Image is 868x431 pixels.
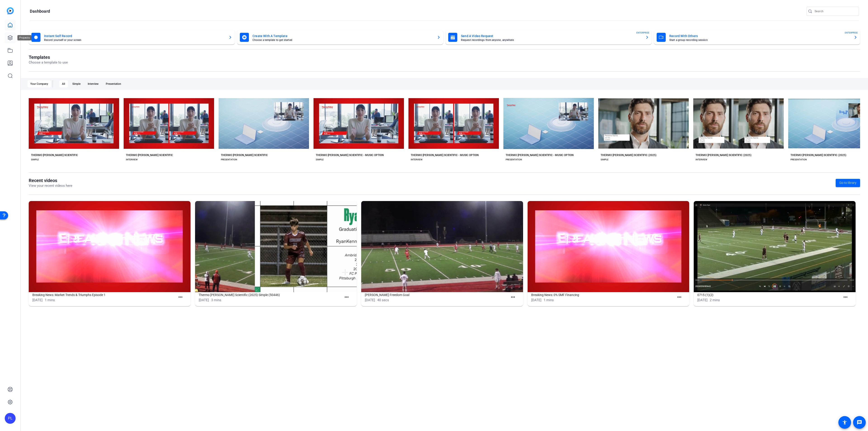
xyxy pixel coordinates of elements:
[836,179,860,187] a: Go to library
[411,158,422,161] div: INTERVIEW
[199,298,209,302] span: [DATE]
[411,153,479,157] div: THERMO [PERSON_NAME] SCIENTIFIC - MUSIC OPTION
[857,420,862,425] mat-icon: message
[636,31,649,34] span: ENTERPRISE
[669,39,850,41] mat-card-subtitle: Start a group recording session
[365,298,375,302] span: [DATE]
[252,39,433,41] mat-card-subtitle: Choose a template to get started
[839,180,856,185] span: Go to library
[221,158,237,161] div: PRESENTATION
[544,298,554,302] span: 1 mins
[70,80,83,88] div: Simple
[199,292,342,298] h1: Thermo [PERSON_NAME] Scientific (2025) Simple (50446)
[696,158,707,161] div: INTERVIEW
[677,294,682,300] mat-icon: more_horiz
[252,33,433,39] mat-card-title: Create With A Template
[696,153,751,157] div: THERMO [PERSON_NAME] SCIENTIFIC (2025)
[506,158,522,161] div: PRESENTATION
[843,294,848,300] mat-icon: more_horiz
[28,80,51,88] div: Your Company
[45,298,55,302] span: 1 mins
[669,33,850,39] mat-card-title: Record With Others
[790,158,807,161] div: PRESENTATION
[365,292,508,298] h1: [PERSON_NAME] Freedom Goal
[221,153,268,157] div: THERMO [PERSON_NAME] SCIENTIFIC
[461,33,642,39] mat-card-title: Send A Video Request
[237,30,443,45] button: Create With A TemplateChoose a template to get started
[461,39,642,41] mat-card-subtitle: Request recordings from anyone, anywhere
[510,294,516,300] mat-icon: more_horiz
[29,30,235,45] button: Instant Self RecordRecord yourself or your screen
[29,54,68,60] h1: Templates
[377,298,389,302] span: 40 secs
[30,9,50,14] h1: Dashboard
[178,294,183,300] mat-icon: more_horiz
[31,153,78,157] div: THERMO [PERSON_NAME] SCIENTIFIC
[126,158,138,161] div: INTERVIEW
[697,292,841,298] h1: 0715 (1)(2)
[29,60,68,65] p: Choose a template to use
[195,201,357,292] img: Thermo Fisher Scientific (2025) Simple (50446)
[531,292,675,298] h1: Breaking News: 0% SMF Financing
[654,30,860,45] button: Record With OthersStart a group recording sessionENTERPRISE
[694,201,856,292] img: 0715 (1)(2)
[29,201,191,292] img: Breaking News: Market Trends & Triumphs Episode 1
[29,178,72,183] h1: Recent videos
[845,31,858,34] span: ENTERPRISE
[85,80,101,88] div: Interview
[29,183,72,188] p: View your recent videos here
[842,420,847,425] mat-icon: accessibility
[44,33,225,39] mat-card-title: Instant Self Record
[32,292,176,298] h1: Breaking News: Market Trends & Triumphs Episode 1
[7,7,14,14] img: blue-gradient.svg
[59,80,68,88] div: All
[506,153,573,157] div: THERMO [PERSON_NAME] SCIENTIFIC - MUSIC OPTION
[316,153,384,157] div: THERMO [PERSON_NAME] SCIENTIFIC - MUSIC OPTION
[710,298,720,302] span: 2 mins
[361,201,523,292] img: Ryan Freedom Goal
[790,153,846,157] div: THERMO [PERSON_NAME] SCIENTIFIC (2025)
[601,153,656,157] div: THERMO [PERSON_NAME] SCIENTIFIC (2025)
[531,298,541,302] span: [DATE]
[446,30,652,45] button: Send A Video RequestRequest recordings from anyone, anywhereENTERPRISE
[344,294,349,300] mat-icon: more_horiz
[697,298,708,302] span: [DATE]
[44,39,225,41] mat-card-subtitle: Record yourself or your screen
[528,201,689,292] img: Breaking News: 0% SMF Financing
[32,298,42,302] span: [DATE]
[5,413,16,424] div: PL
[126,153,173,157] div: THERMO [PERSON_NAME] SCIENTIFIC
[815,9,855,14] input: Search
[17,35,32,40] div: Projects
[103,80,124,88] div: Presentation
[31,158,39,161] div: SIMPLE
[601,158,609,161] div: SIMPLE
[211,298,221,302] span: 3 mins
[316,158,324,161] div: SIMPLE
